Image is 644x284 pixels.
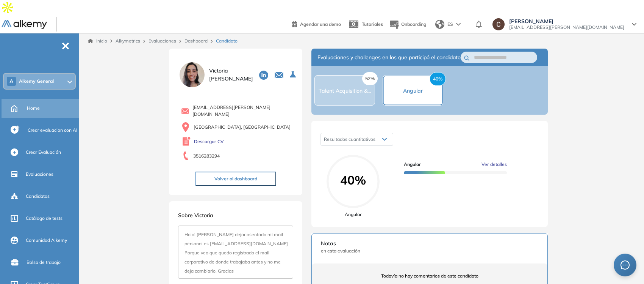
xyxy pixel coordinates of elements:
[194,138,224,145] a: Descargar CV
[321,273,538,279] span: Todavía no hay comentarios de este candidato
[184,232,288,274] span: Hola! [PERSON_NAME] dejar asentado mi mail personal es [EMAIL_ADDRESS][DOMAIN_NAME] Porque veo qu...
[403,87,423,94] span: Angular
[194,124,291,131] span: [GEOGRAPHIC_DATA], [GEOGRAPHIC_DATA]
[478,161,507,168] button: Ver detalles
[195,172,276,186] button: Volver al dashboard
[300,21,341,27] span: Agendar una demo
[404,161,421,168] span: Angular
[389,16,426,33] button: Onboarding
[209,67,253,83] span: Victoria [PERSON_NAME]
[116,38,140,44] span: Alkymetrics
[401,21,426,27] span: Onboarding
[324,136,375,142] span: Resultados cuantitativos
[509,18,624,24] span: [PERSON_NAME]
[362,72,378,85] span: 52%
[509,24,624,30] span: [EMAIL_ADDRESS][PERSON_NAME][DOMAIN_NAME]
[26,215,63,222] span: Catálogo de tests
[327,174,380,186] span: 40%
[9,78,13,84] span: A
[178,61,206,89] img: PROFILE_MENU_LOGO_USER
[362,21,383,27] span: Tutoriales
[26,193,50,200] span: Candidatos
[184,38,208,44] a: Dashboard
[148,38,176,44] a: Evaluaciones
[321,248,538,254] span: en esta evaluación
[27,105,40,112] span: Home
[193,153,220,159] span: 3516283294
[621,260,630,270] span: message
[2,20,47,30] img: Logo
[26,149,61,156] span: Crear Evaluación
[292,19,341,28] a: Agendar una demo
[347,14,383,34] a: Tutoriales
[88,38,107,44] a: Inicio
[216,38,238,44] span: Candidato
[435,20,444,29] img: world
[447,21,453,28] span: ES
[327,211,380,218] span: Angular
[456,23,461,26] img: arrow
[287,68,300,82] button: Seleccione la evaluación activa
[27,259,61,266] span: Bolsa de trabajo
[192,104,293,118] span: [EMAIL_ADDRESS][PERSON_NAME][DOMAIN_NAME]
[321,240,538,248] span: Notas
[19,78,54,84] span: Alkemy General
[26,171,53,178] span: Evaluaciones
[178,212,213,219] span: Sobre Victoria
[319,87,371,94] span: Talent Acquisition &...
[481,161,507,168] span: Ver detalles
[430,72,446,86] span: 40%
[26,237,67,244] span: Comunidad Alkemy
[317,54,461,62] span: Evaluaciones y challenges en los que participó el candidato
[28,127,77,134] span: Crear evaluacion con AI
